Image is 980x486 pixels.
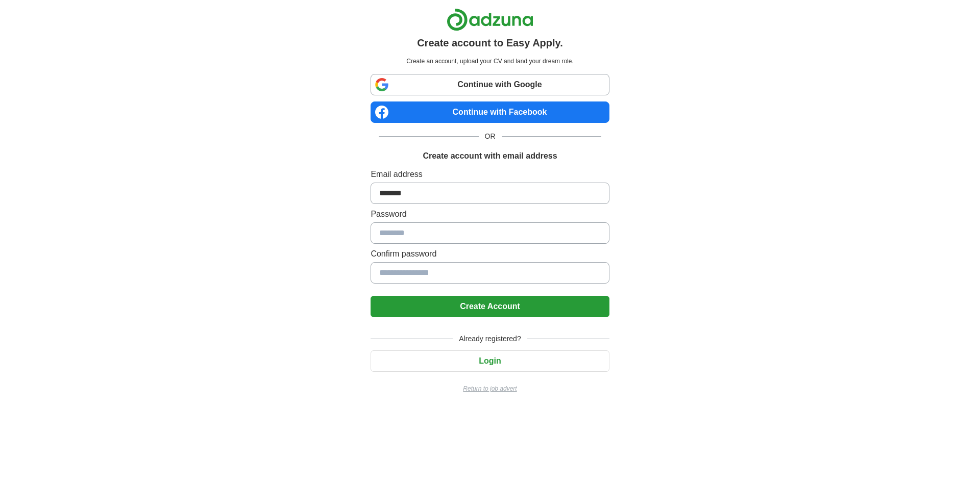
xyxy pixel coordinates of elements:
[417,35,563,50] h1: Create account to Easy Apply.
[371,74,609,95] a: Continue with Google
[371,356,609,365] a: Login
[447,8,533,31] img: Adzuna logo
[371,350,609,372] button: Login
[371,384,609,393] a: Return to job advert
[371,208,609,220] label: Password
[371,101,609,123] a: Continue with Facebook
[453,334,527,344] span: Already registered?
[371,248,609,260] label: Confirm password
[479,131,502,142] span: OR
[423,150,557,162] h1: Create account with email address
[371,168,609,181] label: Email address
[373,57,607,66] p: Create an account, upload your CV and land your dream role.
[371,296,609,317] button: Create Account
